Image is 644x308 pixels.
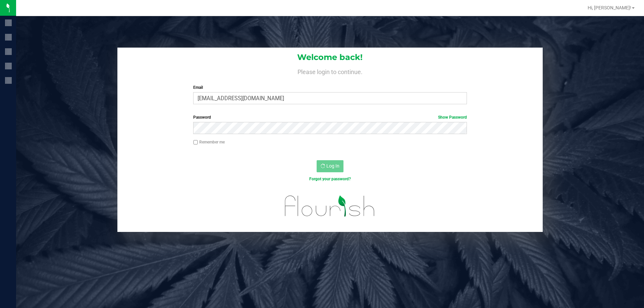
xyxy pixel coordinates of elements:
[193,140,198,145] input: Remember me
[277,189,383,223] img: flourish_logo.svg
[317,160,343,172] button: Log In
[193,84,467,90] label: Email
[117,53,543,62] h1: Welcome back!
[326,163,339,169] span: Log In
[117,67,543,75] h4: Please login to continue.
[588,5,631,10] span: Hi, [PERSON_NAME]!
[193,115,211,120] span: Password
[309,177,351,181] a: Forgot your password?
[438,115,467,120] a: Show Password
[193,139,225,145] label: Remember me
